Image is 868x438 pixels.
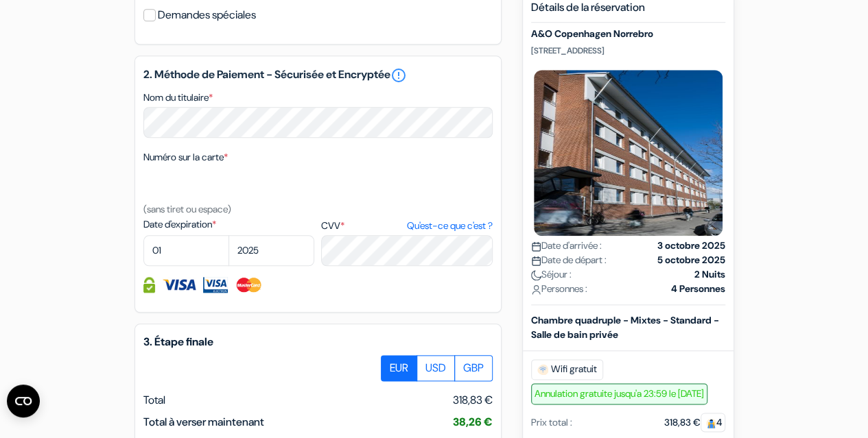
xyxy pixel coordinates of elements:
[671,282,725,296] strong: 4 Personnes
[531,415,572,430] div: Prix total :
[417,355,455,381] label: USD
[162,277,196,293] img: Visa
[143,393,165,407] span: Total
[143,335,493,348] h5: 3. Étape finale
[143,277,155,293] img: Information de carte de crédit entièrement encryptée et sécurisée
[158,5,256,25] label: Demandes spéciales
[531,45,725,56] p: [STREET_ADDRESS]
[454,355,493,381] label: GBP
[143,217,314,232] label: Date d'expiration
[706,418,716,428] img: guest.svg
[657,253,725,267] strong: 5 octobre 2025
[531,282,587,296] span: Personnes :
[453,415,493,429] span: 38,26 €
[531,314,719,341] b: Chambre quadruple - Mixtes - Standard - Salle de bain privée
[143,415,264,429] span: Total à verser maintenant
[531,284,541,295] img: user_icon.svg
[531,29,725,40] h5: A&O Copenhagen Norrebro
[406,219,492,233] a: Qu'est-ce que c'est ?
[701,413,725,432] span: 4
[531,267,572,282] span: Séjour :
[657,239,725,253] strong: 3 octobre 2025
[531,239,602,253] span: Date d'arrivée :
[531,241,541,252] img: calendar.svg
[531,270,541,280] img: moon.svg
[143,67,493,84] h5: 2. Méthode de Paiement - Sécurisée et Encryptée
[531,253,607,267] span: Date de départ :
[7,385,40,417] button: Ouvrir le widget CMP
[143,203,231,215] small: (sans tiret ou espace)
[321,219,492,233] label: CVV
[143,150,228,165] label: Numéro sur la carte
[390,67,407,84] a: error_outline
[531,359,603,380] span: Wifi gratuit
[664,415,725,430] div: 318,83 €
[453,392,493,409] span: 318,83 €
[203,277,228,293] img: Visa Electron
[531,383,707,404] span: Annulation gratuite jusqu'a 23:59 le [DATE]
[531,1,725,23] h5: Détails de la réservation
[143,90,213,105] label: Nom du titulaire
[382,355,493,381] div: Basic radio toggle button group
[537,364,548,375] img: free_wifi.svg
[531,256,541,266] img: calendar.svg
[381,355,417,381] label: EUR
[235,277,263,293] img: Master Card
[694,267,725,282] strong: 2 Nuits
